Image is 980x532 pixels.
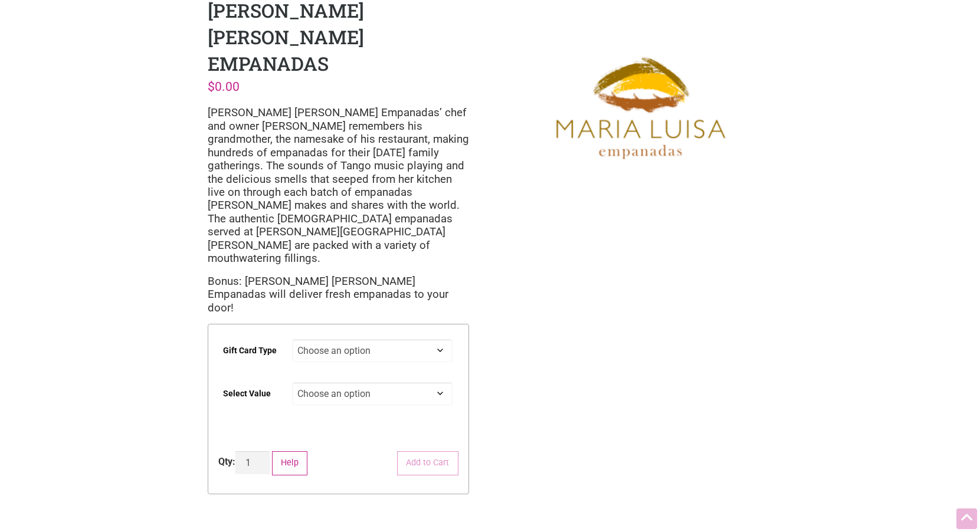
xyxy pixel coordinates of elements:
label: Select Value [223,380,271,407]
span: $ [208,79,215,94]
p: Bonus: [PERSON_NAME] [PERSON_NAME] Empanadas will deliver fresh empanadas to your door! [208,275,469,314]
button: Help [272,451,308,475]
div: Scroll Back to Top [956,508,977,529]
button: Add to Cart [397,451,458,475]
input: Product quantity [235,451,270,474]
bdi: 0.00 [208,79,240,94]
span: [PERSON_NAME] [PERSON_NAME] Empanadas’ chef and owner [PERSON_NAME] remembers his grandmother, th... [208,106,469,265]
label: Gift Card Type [223,337,277,364]
div: Qty: [218,455,235,469]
